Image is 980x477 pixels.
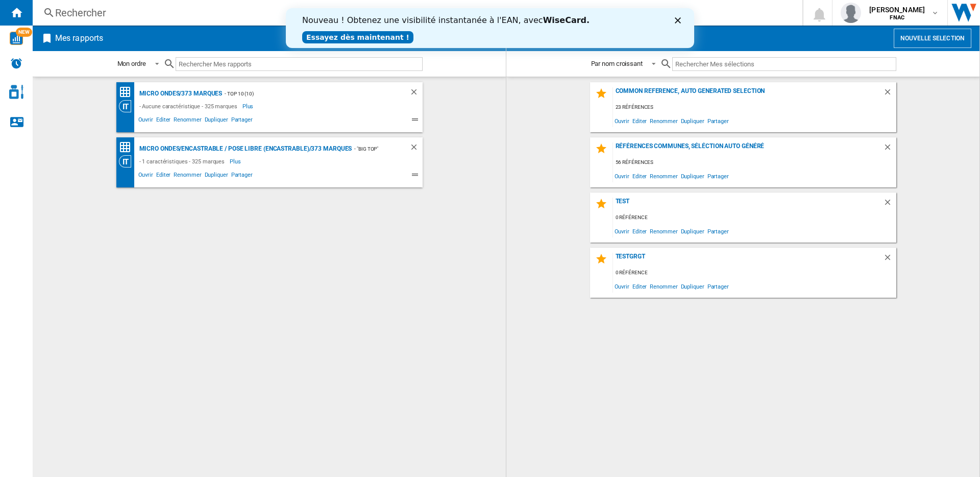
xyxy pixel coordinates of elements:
[137,155,230,168] div: - 1 caractéristiques - 325 marques
[172,115,203,127] span: Renommer
[155,115,172,127] span: Editer
[883,87,896,101] div: Supprimer
[613,169,631,183] span: Ouvrir
[230,115,254,127] span: Partager
[119,155,137,168] div: Vision Catégorie
[631,224,648,238] span: Editer
[119,141,137,154] div: Matrice des prix
[883,142,896,156] div: Supprimer
[890,14,904,21] b: FNAC
[10,32,23,45] img: wise-card.svg
[679,169,706,183] span: Dupliquer
[55,6,776,20] div: Rechercher
[9,85,23,99] img: cosmetic-logo.svg
[706,279,730,293] span: Partager
[137,87,223,100] div: Micro ondes/373 marques
[137,115,155,127] span: Ouvrir
[613,198,883,211] div: test
[286,8,694,48] iframe: Intercom live chat bannière
[137,170,155,182] span: Ouvrir
[155,170,172,182] span: Editer
[894,29,971,48] button: Nouvelle selection
[10,57,22,69] img: alerts-logo.svg
[389,9,399,15] div: Fermer
[53,29,105,48] h2: Mes rapports
[409,87,423,100] div: Supprimer
[631,114,648,128] span: Editer
[613,224,631,238] span: Ouvrir
[137,100,242,112] div: - Aucune caractéristique - 325 marques
[137,142,352,155] div: Micro ondes/ENCASTRABLE / POSE LIBRE (ENCASTRABLE)/373 marques
[706,114,730,128] span: Partager
[631,169,648,183] span: Editer
[672,57,896,71] input: Rechercher Mes sélections
[117,60,146,67] div: Mon ordre
[613,267,896,279] div: 0 référence
[613,101,896,114] div: 23 références
[706,169,730,183] span: Partager
[841,3,861,23] img: profile.jpg
[648,279,679,293] span: Renommer
[203,115,230,127] span: Dupliquer
[648,169,679,183] span: Renommer
[176,57,423,71] input: Rechercher Mes rapports
[591,60,643,67] div: Par nom croissant
[869,5,925,15] span: [PERSON_NAME]
[203,170,230,182] span: Dupliquer
[16,28,32,37] span: NEW
[613,142,883,156] div: Références communes, séléction auto généré
[613,279,631,293] span: Ouvrir
[352,142,388,155] div: - "BIG TOP" (55)
[222,87,388,100] div: - Top 10 (10)
[883,198,896,211] div: Supprimer
[613,156,896,169] div: 56 références
[230,155,242,168] span: Plus
[631,279,648,293] span: Editer
[679,224,706,238] span: Dupliquer
[648,224,679,238] span: Renommer
[613,114,631,128] span: Ouvrir
[242,100,255,112] span: Plus
[648,114,679,128] span: Renommer
[706,224,730,238] span: Partager
[119,86,137,99] div: Matrice des prix
[613,87,883,101] div: Common reference, auto generated selection
[613,253,883,267] div: testgrgt
[883,253,896,267] div: Supprimer
[409,142,423,155] div: Supprimer
[613,211,896,224] div: 0 référence
[679,114,706,128] span: Dupliquer
[679,279,706,293] span: Dupliquer
[230,170,254,182] span: Partager
[172,170,203,182] span: Renommer
[119,100,137,112] div: Vision Catégorie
